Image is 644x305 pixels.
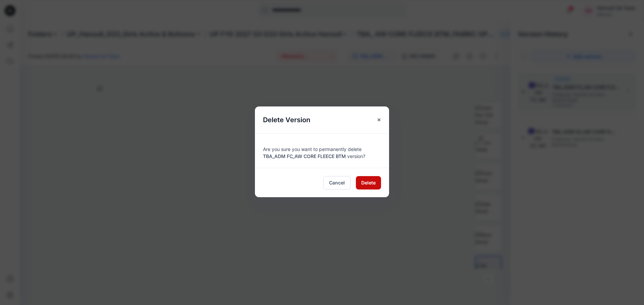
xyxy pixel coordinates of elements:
[255,106,318,133] h5: Delete Version
[263,142,381,160] div: Are you sure you want to permanently delete version?
[323,176,351,189] button: Cancel
[263,153,346,159] span: TBA_ADM FC_AW CORE FLEECE BTM
[361,179,376,186] span: Delete
[373,114,385,126] button: Close
[329,179,345,186] span: Cancel
[356,176,381,189] button: Delete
